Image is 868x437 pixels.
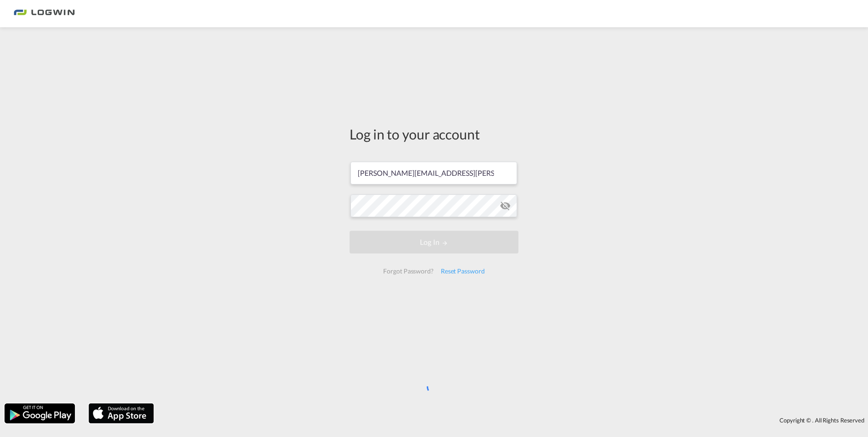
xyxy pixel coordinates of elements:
[500,200,511,211] md-icon: icon-eye-off
[158,412,868,428] div: Copyright © . All Rights Reserved
[14,4,75,24] img: bc73a0e0d8c111efacd525e4c8ad7d32.png
[350,124,518,144] div: Log in to your account
[88,402,155,424] img: apple.png
[380,263,437,279] div: Forgot Password?
[350,231,518,253] button: LOGIN
[437,263,488,279] div: Reset Password
[350,162,517,184] input: Enter email/phone number
[4,402,76,424] img: google.png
